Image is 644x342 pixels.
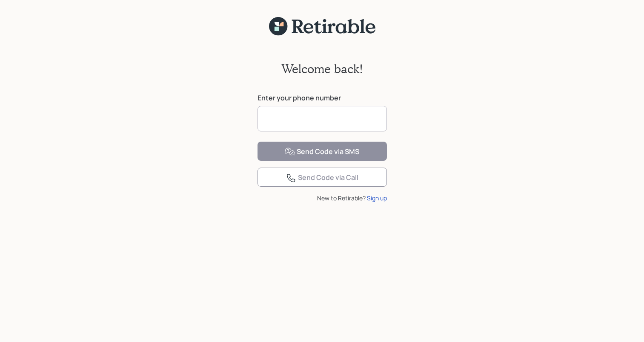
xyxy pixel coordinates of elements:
h2: Welcome back! [281,62,363,76]
button: Send Code via SMS [258,142,387,161]
div: Sign up [367,194,387,202]
label: Enter your phone number [258,93,387,103]
div: Send Code via SMS [285,147,359,157]
button: Send Code via Call [258,168,387,187]
div: New to Retirable? [258,194,387,202]
div: Send Code via Call [286,173,358,183]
